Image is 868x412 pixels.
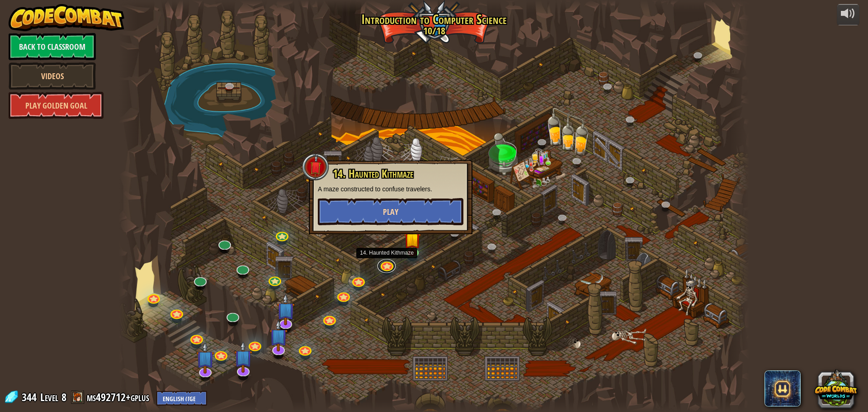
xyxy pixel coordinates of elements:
[196,342,214,374] img: level-banner-unstarted-subscriber.png
[9,62,96,90] a: Videos
[333,166,413,181] span: 14. Haunted Kithmaze
[9,92,104,119] a: Play Golden Goal
[837,4,859,25] button: Adjust volume
[9,4,124,31] img: CodeCombat - Learn how to code by playing a game
[234,341,253,373] img: level-banner-unstarted-subscriber.png
[87,390,152,404] a: ms492712+gplus
[383,206,398,218] span: Play
[404,225,421,254] img: level-banner-started.png
[22,390,39,404] span: 344
[276,294,295,326] img: level-banner-unstarted-subscriber.png
[269,320,288,352] img: level-banner-unstarted-subscriber.png
[61,390,66,404] span: 8
[318,185,463,194] p: A maze constructed to confuse travelers.
[40,390,58,405] span: Level
[9,33,96,60] a: Back to Classroom
[318,198,463,225] button: Play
